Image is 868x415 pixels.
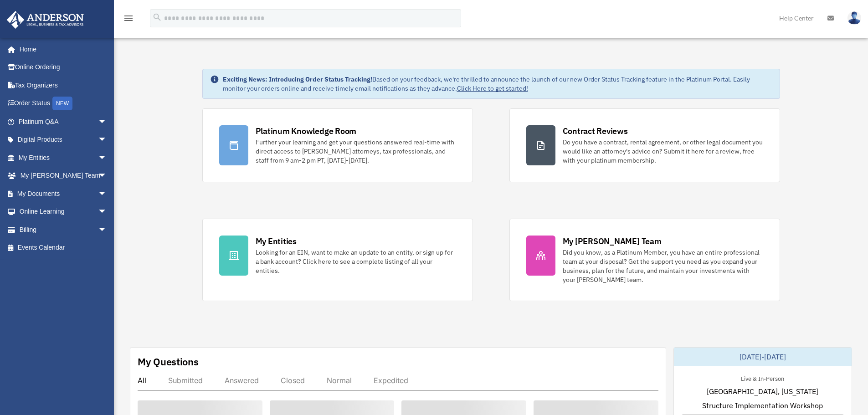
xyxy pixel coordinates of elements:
a: Tax Organizers [6,76,121,94]
a: My [PERSON_NAME] Team Did you know, as a Platinum Member, you have an entire professional team at... [509,219,780,301]
div: [DATE]-[DATE] [674,348,852,366]
div: Answered [225,376,259,385]
a: Contract Reviews Do you have a contract, rental agreement, or other legal document you would like... [509,108,780,182]
a: My Entitiesarrow_drop_down [6,149,121,167]
a: Billingarrow_drop_down [6,220,121,239]
i: search [152,12,162,22]
span: arrow_drop_down [98,131,116,149]
span: arrow_drop_down [98,149,116,167]
span: arrow_drop_down [98,203,116,221]
div: Expedited [374,376,408,385]
div: Closed [281,376,305,385]
a: Digital Productsarrow_drop_down [6,131,121,149]
div: My [PERSON_NAME] Team [563,236,662,247]
a: Order StatusNEW [6,94,121,113]
div: Live & In-Person [734,373,791,383]
a: Online Ordering [6,58,121,77]
div: Looking for an EIN, want to make an update to an entity, or sign up for a bank account? Click her... [256,248,456,275]
span: arrow_drop_down [98,184,116,203]
a: menu [123,16,134,24]
div: Normal [327,376,352,385]
strong: Exciting News: Introducing Order Status Tracking! [223,75,372,83]
span: arrow_drop_down [98,167,116,185]
div: Further your learning and get your questions answered real-time with direct access to [PERSON_NAM... [256,138,456,165]
a: Platinum Q&Aarrow_drop_down [6,113,121,131]
a: My Entities Looking for an EIN, want to make an update to an entity, or sign up for a bank accoun... [202,219,473,301]
div: My Entities [256,236,297,247]
a: My [PERSON_NAME] Teamarrow_drop_down [6,167,121,185]
span: arrow_drop_down [98,113,116,131]
a: Home [6,40,116,58]
div: Based on your feedback, we're thrilled to announce the launch of our new Order Status Tracking fe... [223,75,772,93]
a: Platinum Knowledge Room Further your learning and get your questions answered real-time with dire... [202,108,473,182]
div: Did you know, as a Platinum Member, you have an entire professional team at your disposal? Get th... [563,248,763,284]
a: Click Here to get started! [457,84,528,92]
div: NEW [52,97,72,110]
span: arrow_drop_down [98,220,116,239]
div: Platinum Knowledge Room [256,125,357,137]
span: [GEOGRAPHIC_DATA], [US_STATE] [707,386,818,397]
div: Do you have a contract, rental agreement, or other legal document you would like an attorney's ad... [563,138,763,165]
div: All [138,376,146,385]
img: Anderson Advisors Platinum Portal [4,11,87,29]
i: menu [123,13,134,24]
span: Structure Implementation Workshop [702,400,823,411]
img: User Pic [847,11,861,25]
a: My Documentsarrow_drop_down [6,184,121,203]
div: My Questions [138,355,199,369]
div: Submitted [168,376,203,385]
a: Events Calendar [6,239,121,257]
div: Contract Reviews [563,125,628,137]
a: Online Learningarrow_drop_down [6,203,121,221]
